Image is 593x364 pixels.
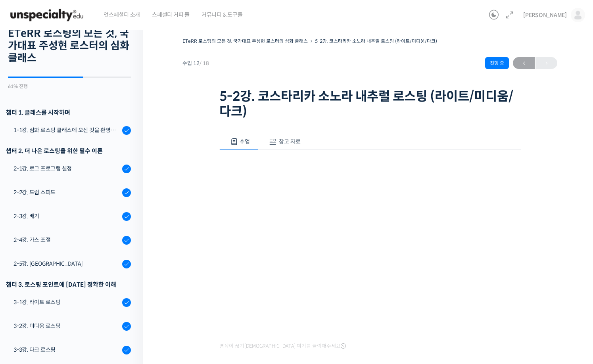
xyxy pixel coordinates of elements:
[513,57,535,69] a: ←이전
[6,107,131,118] h3: 챕터 1. 클래스를 시작하며
[2,251,52,271] a: 홈
[13,236,120,244] div: 2-4강. 가스 조절
[513,58,535,69] span: ←
[8,27,131,65] h2: ETeRR 로스팅의 모든 것, 국가대표 주성현 로스터의 심화 클래스
[200,60,209,67] span: / 18
[13,164,120,173] div: 2-1강. 로그 프로그램 설정
[13,126,120,134] div: 1-1강. 심화 로스팅 클래스에 오신 것을 환영합니다
[219,343,346,349] span: 영상이 끊기[DEMOGRAPHIC_DATA] 여기를 클릭해주세요
[13,188,120,197] div: 2-2강. 드럼 스피드
[102,251,152,271] a: 설정
[8,84,131,89] div: 61% 진행
[240,138,250,145] span: 수업
[13,212,120,220] div: 2-3강. 배기
[13,345,120,354] div: 3-3강. 다크 로스팅
[182,61,209,66] span: 수업 12
[279,138,301,145] span: 참고 자료
[219,89,521,119] h1: 5-2강. 코스타리카 소노라 내추럴 로스팅 (라이트/미디움/다크)
[13,259,120,268] div: 2-5강. [GEOGRAPHIC_DATA]
[6,146,131,156] div: 챕터 2. 더 나은 로스팅을 위한 필수 이론
[523,11,567,19] span: [PERSON_NAME]
[6,279,131,290] div: 챕터 3. 로스팅 포인트에 [DATE] 정확한 이해
[182,38,308,44] a: ETeRR 로스팅의 모든 것, 국가대표 주성현 로스터의 심화 클래스
[485,57,509,69] div: 진행 중
[123,263,132,270] span: 설정
[13,298,120,307] div: 3-1강. 라이트 로스팅
[315,38,437,44] a: 5-2강. 코스타리카 소노라 내추럴 로스팅 (라이트/미디움/다크)
[25,263,30,270] span: 홈
[52,251,102,271] a: 대화
[13,322,120,330] div: 3-2강. 미디움 로스팅
[73,264,82,270] span: 대화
